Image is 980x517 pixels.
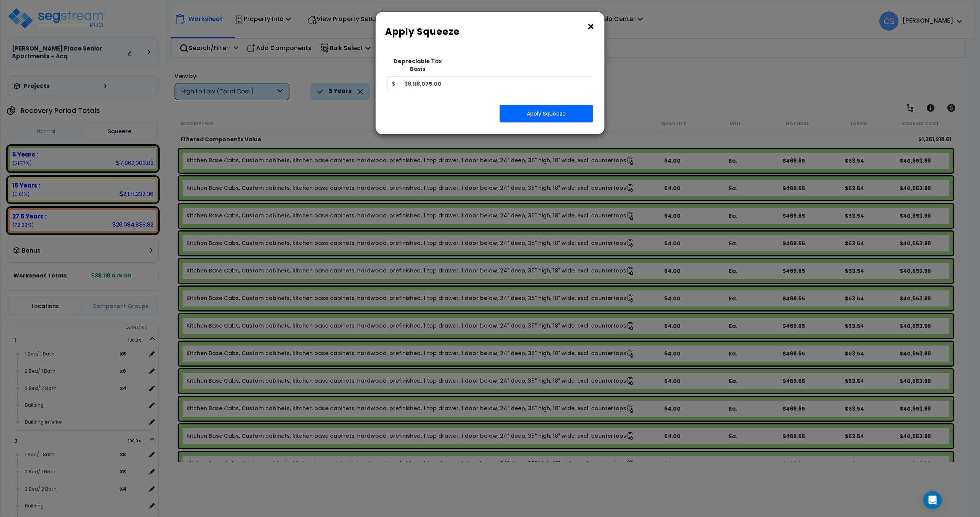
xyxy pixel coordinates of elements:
span: $ [387,77,400,91]
button: × [586,21,595,33]
button: Apply Squeeze [500,105,593,122]
h6: Apply Squeeze [385,25,595,38]
label: Depreciable Tax Basis [387,57,449,73]
div: Open Intercom Messenger [923,491,942,509]
input: 0.00 [400,77,592,91]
